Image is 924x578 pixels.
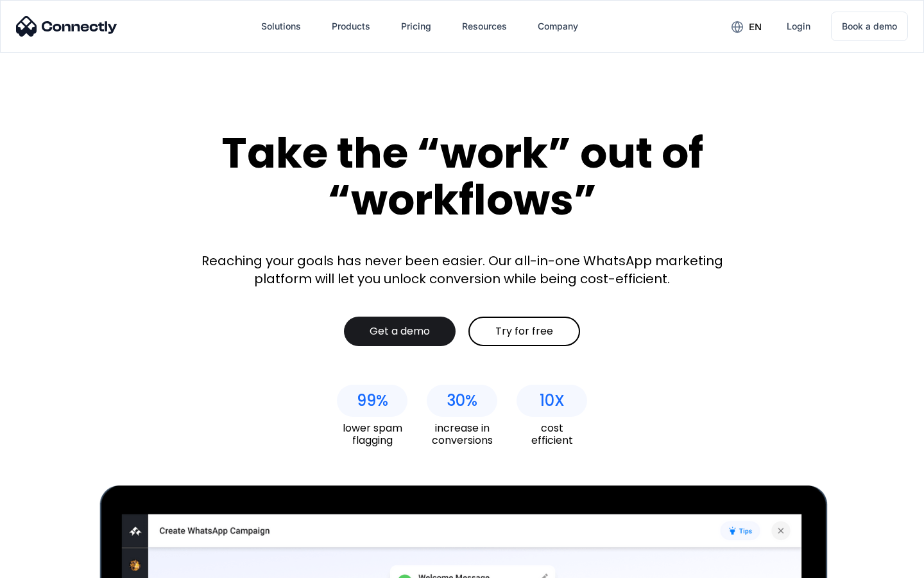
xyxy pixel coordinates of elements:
[462,17,507,35] div: Resources
[13,556,77,574] aside: Language selected: English
[173,130,751,223] div: Take the “work” out of “workflows”
[344,317,456,346] a: Get a demo
[787,17,810,35] div: Login
[193,252,732,288] div: Reaching your goals has never been easier. Our all-in-one WhatsApp marketing platform will let yo...
[776,11,821,42] a: Login
[447,392,477,410] div: 30%
[749,18,762,36] div: en
[468,317,580,346] a: Try for free
[337,422,407,446] div: lower spam flagging
[401,17,431,35] div: Pricing
[517,422,587,446] div: cost efficient
[495,325,553,338] div: Try for free
[26,556,77,574] ul: Language list
[261,17,301,35] div: Solutions
[538,17,578,35] div: Company
[540,392,565,410] div: 10X
[427,422,497,446] div: increase in conversions
[332,17,370,35] div: Products
[370,325,430,338] div: Get a demo
[357,392,388,410] div: 99%
[391,11,441,42] a: Pricing
[831,12,908,41] a: Book a demo
[16,16,117,37] img: Connectly Logo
